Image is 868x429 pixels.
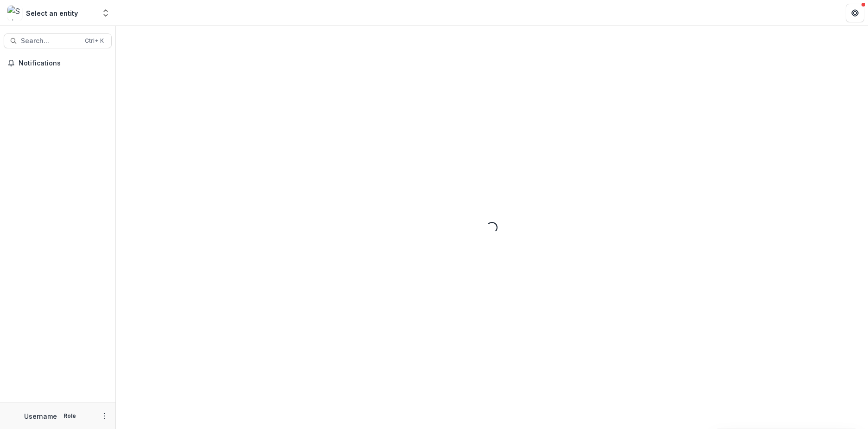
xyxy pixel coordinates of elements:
button: Open entity switcher [99,4,112,22]
button: Get Help [846,4,864,22]
div: Select an entity [26,8,78,18]
p: Username [24,411,57,421]
button: Notifications [4,56,112,71]
p: Role [61,412,79,420]
div: Ctrl + K [83,36,106,46]
button: More [99,410,110,422]
span: Notifications [19,59,108,67]
img: Select an entity [7,6,22,20]
span: Search... [21,37,79,45]
button: Search... [4,33,112,48]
